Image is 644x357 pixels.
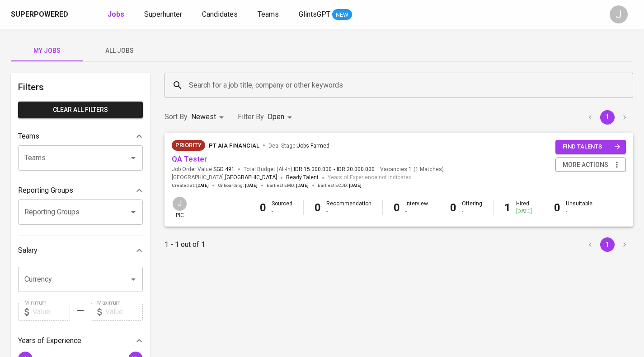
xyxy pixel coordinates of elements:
[127,152,140,164] button: Open
[105,303,143,321] input: Value
[299,9,352,20] a: GlintsGPT NEW
[563,159,608,171] span: more actions
[299,10,330,19] span: GlintsGPT
[108,10,124,19] b: Jobs
[380,166,444,173] span: Vacancies ( 1 Matches )
[563,142,620,152] span: find talents
[209,142,259,149] span: PT AIA FINANCIAL
[89,45,150,56] span: All Jobs
[318,182,362,189] span: Earliest ECJD :
[566,200,592,215] div: Unsuitable
[172,182,209,189] span: Created at :
[405,200,428,215] div: Interview
[165,239,205,250] p: 1 - 1 out of 1
[16,45,78,56] span: My Jobs
[272,208,292,215] div: -
[462,208,482,215] div: -
[504,201,511,214] b: 1
[244,166,375,173] span: Total Budget (All-In)
[218,182,258,189] span: Onboarding :
[127,206,140,218] button: Open
[202,9,240,20] a: Candidates
[202,10,238,19] span: Candidates
[191,111,216,122] p: Newest
[334,166,335,173] span: -
[25,104,136,116] span: Clear All filters
[18,102,143,118] button: Clear All filters
[326,200,371,215] div: Recommendation
[258,10,279,19] span: Teams
[11,8,82,21] a: Superpoweredapp logo
[600,237,615,252] button: page 1
[296,182,309,189] span: [DATE]
[172,166,235,173] span: Job Order Value
[286,174,319,181] span: Ready Talent
[18,131,39,142] p: Teams
[268,109,295,125] div: Open
[516,200,532,215] div: Hired
[394,201,400,214] b: 0
[554,201,560,214] b: 0
[172,173,277,182] span: [GEOGRAPHIC_DATA] ,
[405,208,428,215] div: -
[268,112,284,121] span: Open
[326,208,371,215] div: -
[11,9,68,20] div: Superpowered
[172,155,207,163] a: QA Tester
[555,140,626,154] button: find talents
[600,110,615,125] button: page 1
[245,182,258,189] span: [DATE]
[165,111,188,122] p: Sort By
[196,182,209,189] span: [DATE]
[297,143,329,149] span: Jobs Farmed
[172,196,188,219] div: pic
[272,200,292,215] div: Sourced
[238,111,264,122] p: Filter By
[349,182,362,189] span: [DATE]
[294,166,332,173] span: IDR 15.000.000
[332,10,352,19] span: NEW
[18,80,143,94] h6: Filters
[18,332,143,350] div: Years of Experience
[127,273,140,286] button: Open
[258,9,281,20] a: Teams
[18,245,38,256] p: Salary
[337,166,375,173] span: IDR 20.000.000
[225,173,277,182] span: [GEOGRAPHIC_DATA]
[70,8,82,21] img: app logo
[18,241,143,260] div: Salary
[260,201,266,214] b: 0
[213,166,235,173] span: SGD 491
[18,181,143,199] div: Reporting Groups
[108,9,126,20] a: Jobs
[582,110,633,125] nav: pagination navigation
[315,201,321,214] b: 0
[144,9,184,20] a: Superhunter
[33,303,70,321] input: Value
[450,201,456,214] b: 0
[268,143,329,149] span: Deal Stage :
[555,158,626,172] button: more actions
[144,10,182,19] span: Superhunter
[267,182,309,189] span: Earliest EMD :
[191,109,227,125] div: Newest
[172,196,188,212] div: J
[18,335,81,346] p: Years of Experience
[610,5,628,23] div: J
[328,173,413,182] span: Years of Experience not indicated.
[18,185,73,196] p: Reporting Groups
[462,200,482,215] div: Offering
[582,237,633,252] nav: pagination navigation
[407,166,412,173] span: 1
[516,208,532,215] div: [DATE]
[172,140,205,151] div: New Job received from Demand Team
[18,127,143,145] div: Teams
[566,208,592,215] div: -
[172,141,205,150] span: Priority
